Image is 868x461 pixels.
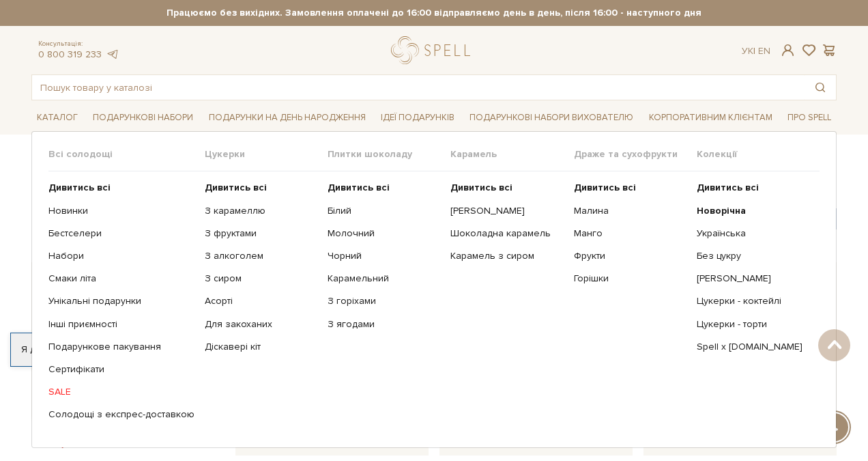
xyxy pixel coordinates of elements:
[697,205,746,216] b: Новорічна
[48,318,194,331] a: Інші приємності
[48,182,194,194] a: Дивитись всі
[574,182,636,193] b: Дивитись всі
[697,273,809,285] a: [PERSON_NAME]
[697,295,809,307] a: Цукерки - коктейлі
[574,182,686,194] a: Дивитись всі
[48,250,194,262] a: Набори
[574,273,686,285] a: Горішки
[805,75,836,100] button: Пошук товару у каталозі
[391,36,476,64] a: logo
[450,205,563,217] a: [PERSON_NAME]
[328,182,440,194] a: Дивитись всі
[48,363,194,376] a: Сертифікати
[697,205,809,217] a: Новорічна
[328,182,390,193] b: Дивитись всі
[697,318,809,331] a: Цукерки - торти
[450,182,563,194] a: Дивитись всі
[48,273,194,285] a: Смаки літа
[697,182,759,193] b: Дивитись всі
[205,205,317,217] a: З карамеллю
[48,182,111,193] b: Дивитись всі
[48,341,194,353] a: Подарункове пакування
[574,250,686,262] a: Фрукти
[87,107,199,128] a: Подарункові набори
[464,106,639,129] a: Подарункові набори вихователю
[48,386,194,398] a: SALE
[48,205,194,217] a: Новинки
[697,182,809,194] a: Дивитись всі
[643,106,778,129] a: Корпоративним клієнтам
[328,273,440,285] a: Карамельний
[753,45,755,57] span: |
[697,250,809,262] a: Без цукру
[205,318,317,331] a: Для закоханих
[38,40,119,48] span: Консультація:
[450,227,563,240] a: Шоколадна карамель
[31,7,837,19] strong: Працюємо без вихідних. Замовлення оплачені до 16:00 відправляємо день в день, після 16:00 - насту...
[450,250,563,262] a: Карамель з сиром
[105,48,119,60] a: telegram
[205,341,317,353] a: Діскавері кіт
[205,250,317,262] a: З алкоголем
[205,227,317,240] a: З фруктами
[328,250,440,262] a: Чорний
[48,408,194,421] a: Солодощі з експрес-доставкою
[328,318,440,331] a: З ягодами
[48,295,194,307] a: Унікальні подарунки
[31,107,83,128] a: Каталог
[697,148,820,160] span: Колекції
[32,75,805,100] input: Пошук товару у каталозі
[38,48,102,60] a: 0 800 319 233
[328,205,440,217] a: Білий
[574,227,686,240] a: Манго
[697,227,809,240] a: Українська
[375,107,460,128] a: Ідеї подарунків
[450,182,512,193] b: Дивитись всі
[782,107,837,128] a: Про Spell
[203,107,371,128] a: Подарунки на День народження
[450,148,573,160] span: Карамель
[697,341,809,353] a: Spell x [DOMAIN_NAME]
[205,148,328,160] span: Цукерки
[205,182,267,193] b: Дивитись всі
[205,182,317,194] a: Дивитись всі
[11,344,381,356] div: Я дозволяю [DOMAIN_NAME] використовувати
[48,148,205,160] span: Всі солодощі
[574,148,697,160] span: Драже та сухофрукти
[742,45,770,57] div: Ук
[328,148,450,160] span: Плитки шоколаду
[205,295,317,307] a: Асорті
[48,227,194,240] a: Бестселери
[574,205,686,217] a: Малина
[205,273,317,285] a: З сиром
[328,295,440,307] a: З горіхами
[328,227,440,240] a: Молочний
[31,131,837,448] div: Каталог
[758,45,770,57] a: En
